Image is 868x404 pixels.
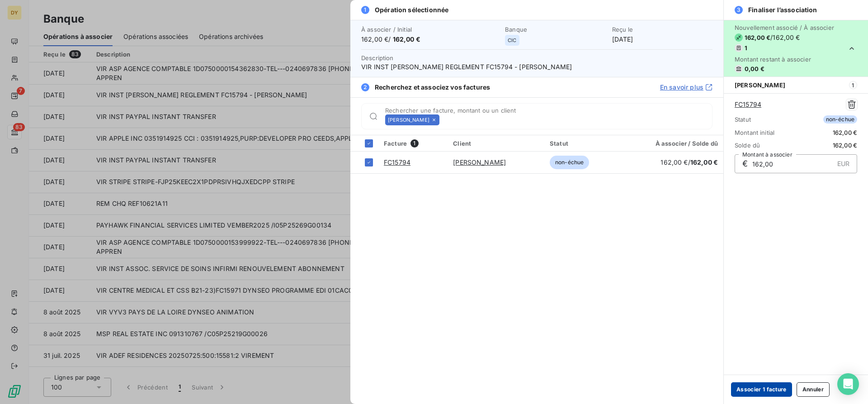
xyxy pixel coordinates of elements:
span: Solde dû [735,142,760,149]
div: Open Intercom Messenger [837,373,859,395]
div: À associer / Solde dû [626,140,718,147]
span: Finaliser l’association [748,5,817,14]
span: non-échue [823,115,857,124]
button: Associer 1 facture [731,382,792,397]
span: Description [361,54,394,62]
a: FC15794 [384,158,410,166]
span: 162,00 € [690,158,718,166]
span: 162,00 € / [660,158,718,166]
div: Statut [550,140,615,147]
span: 162,00 € [833,129,857,136]
span: À associer / Initial [361,26,500,33]
span: 1 [361,6,369,14]
span: CIC [508,38,516,43]
input: placeholder [443,115,712,124]
span: 3 [735,6,743,14]
span: Statut [735,116,751,123]
span: 162,00 € [833,142,857,149]
span: Recherchez et associez vos factures [375,83,490,92]
span: non-échue [550,156,589,169]
span: 1 [745,44,747,52]
a: FC15794 [735,100,761,109]
span: Montant restant à associer [735,56,834,63]
button: Annuler [797,382,830,397]
span: 1 [849,81,857,89]
div: [DATE] [612,26,713,44]
div: Client [453,140,539,147]
span: Nouvellement associé / À associer [735,24,834,31]
a: [PERSON_NAME] [453,158,506,166]
span: 0,00 € [745,65,764,72]
span: Reçu le [612,26,713,33]
span: Banque [505,26,606,33]
span: Opération sélectionnée [375,5,448,14]
span: / 162,00 € [770,33,800,42]
span: 162,00 € [745,34,770,41]
div: Facture [384,139,442,147]
span: 162,00 € [393,35,420,43]
span: [PERSON_NAME] [388,117,429,123]
span: 162,00 € / [361,35,500,44]
span: Montant initial [735,129,774,136]
span: 2 [361,83,369,91]
span: VIR INST [PERSON_NAME] REGLEMENT FC15794 - [PERSON_NAME] [361,62,712,71]
span: 1 [410,139,419,147]
a: En savoir plus [660,83,712,92]
span: [PERSON_NAME] [735,81,785,89]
